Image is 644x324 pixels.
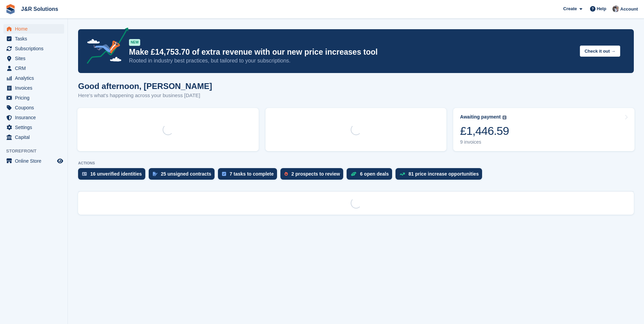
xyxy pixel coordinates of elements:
[3,93,64,103] a: menu
[284,172,288,176] img: prospect-51fa495bee0391a8d652442698ab0144808aea92771e9ea1ae160a38d050c398.svg
[3,24,64,34] a: menu
[280,168,347,183] a: 2 prospects to review
[5,4,16,14] img: stora-icon-8386f47178a22dfd0bd8f6a31ec36ba5ce8667c1dd55bd0f319d3a0aa187defe.svg
[460,139,509,145] div: 9 invoices
[3,103,64,112] a: menu
[3,34,64,43] a: menu
[149,168,218,183] a: 25 unsigned contracts
[18,3,61,15] a: J&R Solutions
[3,156,64,166] a: menu
[15,34,56,43] span: Tasks
[408,171,479,177] div: 81 price increase opportunities
[78,82,212,91] h1: Good afternoon, [PERSON_NAME]
[82,172,87,176] img: verify_identity-adf6edd0f0f0b5bbfe63781bf79b02c33cf7c696d77639b501bdc392416b5a36.svg
[78,168,149,183] a: 16 unverified identities
[222,172,226,176] img: task-75834270c22a3079a89374b754ae025e5fb1db73e45f91037f5363f120a921f8.svg
[229,171,274,177] div: 7 tasks to complete
[15,24,56,34] span: Home
[15,44,56,53] span: Subscriptions
[3,73,64,83] a: menu
[3,132,64,142] a: menu
[129,57,574,65] p: Rooted in industry best practices, but tailored to your subscriptions.
[153,172,158,176] img: contract_signature_icon-13c848040528278c33f63329250d36e43548de30e8caae1d1a13099fd9432cc5.svg
[15,93,56,103] span: Pricing
[3,83,64,93] a: menu
[15,83,56,93] span: Invoices
[15,73,56,83] span: Analytics
[395,168,485,183] a: 81 price increase opportunities
[15,103,56,112] span: Coupons
[351,172,356,176] img: deal-1b604bf984904fb50ccaf53a9ad4b4a5d6e5aea283cecdc64d6e3604feb123c2.svg
[400,173,405,176] img: price_increase_opportunities-93ffe204e8149a01c8c9dc8f82e8f89637d9d84a8eef4429ea346261dce0b2c0.svg
[291,171,340,177] div: 2 prospects to review
[15,54,56,63] span: Sites
[3,113,64,122] a: menu
[129,39,140,46] div: NEW
[360,171,389,177] div: 6 open deals
[580,46,620,57] button: Check it out →
[15,132,56,142] span: Capital
[563,5,577,12] span: Create
[502,115,507,120] img: icon-info-grey-7440780725fd019a000dd9b08b2336e03edf1995a4989e88bcd33f0948082b44.svg
[3,123,64,132] a: menu
[90,171,142,177] div: 16 unverified identities
[56,157,64,165] a: Preview store
[78,161,634,165] p: ACTIONS
[612,5,619,12] img: Steve Revell
[460,124,509,138] div: £1,446.59
[15,64,56,73] span: CRM
[347,168,395,183] a: 6 open deals
[218,168,280,183] a: 7 tasks to complete
[620,6,638,13] span: Account
[3,64,64,73] a: menu
[78,92,212,100] p: Here's what's happening across your business [DATE]
[460,114,501,120] div: Awaiting payment
[597,5,606,12] span: Help
[3,44,64,53] a: menu
[15,123,56,132] span: Settings
[453,108,634,151] a: Awaiting payment £1,446.59 9 invoices
[81,28,129,66] img: price-adjustments-announcement-icon-8257ccfd72463d97f412b2fc003d46551f7dbcb40ab6d574587a9cd5c0d94...
[6,148,68,155] span: Storefront
[129,47,574,57] p: Make £14,753.70 of extra revenue with our new price increases tool
[15,156,56,166] span: Online Store
[161,171,211,177] div: 25 unsigned contracts
[3,54,64,63] a: menu
[15,113,56,122] span: Insurance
